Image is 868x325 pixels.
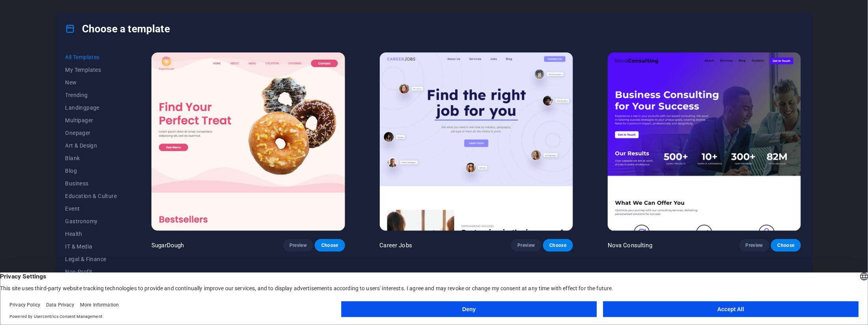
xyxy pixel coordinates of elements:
button: Art & Design [65,139,117,152]
button: Event [65,202,117,215]
button: Choose [771,239,801,252]
button: Education & Culture [65,190,117,202]
span: Onepager [65,130,117,136]
button: Legal & Finance [65,253,117,265]
span: Blank [65,155,117,161]
button: Non-Profit [65,265,117,278]
span: Landingpage [65,105,117,111]
button: Preview [511,239,541,252]
button: All Templates [65,51,117,64]
button: Choose [315,239,345,252]
span: My Templates [65,67,117,73]
button: Choose [543,239,573,252]
span: Trending [65,92,117,98]
span: Business [65,180,117,187]
span: Choose [549,242,567,248]
img: SugarDough [151,52,345,231]
button: Preview [739,239,769,252]
button: Blog [65,164,117,177]
img: Career Jobs [380,52,573,231]
span: Blog [65,168,117,174]
span: Multipager [65,117,117,123]
p: SugarDough [151,241,184,249]
span: Legal & Finance [65,256,117,262]
span: Choose [321,242,338,248]
button: Gastronomy [65,215,117,228]
h4: Choose a template [65,22,170,35]
span: Education & Culture [65,193,117,199]
span: Non-Profit [65,269,117,275]
span: Preview [517,242,535,248]
span: IT & Media [65,243,117,250]
button: Business [65,177,117,190]
button: Onepager [65,127,117,139]
button: Preview [283,239,313,252]
button: Multipager [65,114,117,127]
button: Health [65,228,117,240]
p: Career Jobs [380,241,413,249]
button: Landingpage [65,101,117,114]
span: Preview [289,242,307,248]
span: Gastronomy [65,218,117,224]
span: Event [65,205,117,212]
img: Nova Consulting [608,52,801,231]
button: My Templates [65,64,117,76]
button: Blank [65,152,117,164]
span: Choose [777,242,795,248]
span: Art & Design [65,142,117,149]
span: Preview [746,242,763,248]
span: Health [65,231,117,237]
span: All Templates [65,54,117,60]
button: Trending [65,89,117,101]
button: New [65,76,117,89]
button: IT & Media [65,240,117,253]
p: Nova Consulting [608,241,652,249]
span: New [65,79,117,86]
